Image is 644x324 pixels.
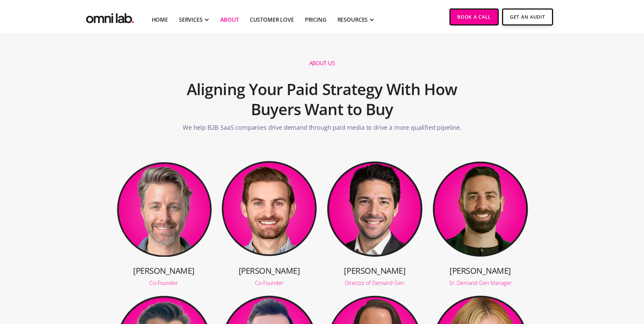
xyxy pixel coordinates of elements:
[250,16,294,24] a: Customer Love
[502,8,553,25] a: Get An Audit
[220,16,239,24] a: About
[305,16,327,24] a: Pricing
[179,16,203,24] div: SERVICES
[221,265,317,276] h3: [PERSON_NAME]
[449,8,499,25] a: Book a Call
[522,245,644,324] iframe: Chat Widget
[337,16,368,24] div: RESOURCES
[327,280,423,286] div: Director of Demand Gen
[152,16,168,24] a: Home
[161,76,484,123] h2: Aligning Your Paid Strategy With How Buyers Want to Buy
[432,280,529,286] div: Sr. Demand Gen Manager
[309,60,335,67] h1: About us
[183,123,461,136] p: We help B2B SaaS companies drive demand through paid media to drive a more qualified pipeline.
[85,8,135,25] img: Omni Lab: B2B SaaS Demand Generation Agency
[432,265,529,276] h3: [PERSON_NAME]
[327,265,423,276] h3: [PERSON_NAME]
[116,265,212,276] h3: [PERSON_NAME]
[116,280,212,286] div: Co-Founder
[221,280,317,286] div: Co-Founder
[85,8,135,25] a: home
